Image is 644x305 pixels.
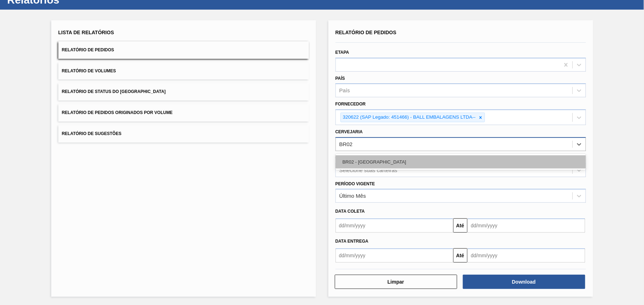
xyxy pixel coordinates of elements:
[336,50,349,55] label: Etapa
[468,248,585,263] input: dd/mm/yyyy
[339,193,366,199] div: Último Mês
[58,30,114,35] span: Lista de Relatórios
[468,218,585,233] input: dd/mm/yyyy
[62,131,122,136] span: Relatório de Sugestões
[453,218,468,233] button: Até
[62,110,173,115] span: Relatório de Pedidos Originados por Volume
[58,62,309,80] button: Relatório de Volumes
[58,125,309,143] button: Relatório de Sugestões
[336,102,366,107] label: Fornecedor
[58,83,309,100] button: Relatório de Status do [GEOGRAPHIC_DATA]
[339,88,350,94] div: País
[335,275,457,289] button: Limpar
[336,155,586,169] div: BR02 - [GEOGRAPHIC_DATA]
[336,239,369,244] span: Data entrega
[341,113,477,122] div: 320622 (SAP Legado: 451466) - BALL EMBALAGENS LTDA--
[58,104,309,122] button: Relatório de Pedidos Originados por Volume
[336,181,375,186] label: Período Vigente
[453,248,468,263] button: Até
[336,30,397,35] span: Relatório de Pedidos
[336,218,453,233] input: dd/mm/yyyy
[62,89,166,94] span: Relatório de Status do [GEOGRAPHIC_DATA]
[62,68,116,73] span: Relatório de Volumes
[463,275,585,289] button: Download
[336,209,365,214] span: Data coleta
[336,76,345,81] label: País
[62,47,114,52] span: Relatório de Pedidos
[336,129,363,134] label: Cervejaria
[339,167,397,173] div: Selecione suas carteiras
[58,41,309,59] button: Relatório de Pedidos
[336,248,453,263] input: dd/mm/yyyy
